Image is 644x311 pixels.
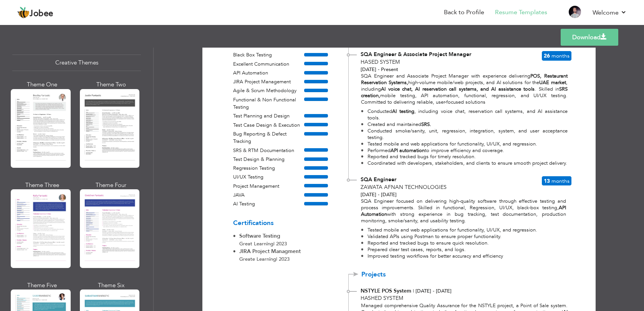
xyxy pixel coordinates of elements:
[81,281,141,289] div: Theme Six
[361,58,400,66] span: Hased System
[368,253,537,260] p: Improved testing workflows for better accuracy and efficiency
[233,122,305,129] div: Test Case Design & Execution
[391,147,425,154] strong: API automation
[12,181,72,189] div: Theme Three
[233,156,305,164] div: Test Design & Planning
[368,233,537,240] p: Validated APIs using Postman to ensure proper functionality.
[361,86,568,99] strong: SRS creation,
[12,55,141,71] div: Creative Themes
[551,52,570,60] span: Months
[361,73,568,86] strong: POS, Restaurant Reservation Systems,
[233,220,328,227] h3: Certifications
[12,281,72,289] div: Theme Five
[233,112,305,120] div: Test Planning and Design
[361,184,447,191] span: Zawata Afnan Technologies
[361,51,471,58] span: SQA Engineer & Associate Project Manager
[361,294,403,302] span: Hashed System
[569,6,581,18] img: Profile Img
[361,66,398,73] span: [DATE] - Present
[276,240,287,247] span: 2023
[233,51,305,59] div: Black Box Testing
[544,52,550,60] span: 26
[239,256,301,263] p: Greate Learning
[381,86,535,93] strong: AI voice chat, AI reservation call systems, and AI assistance tools
[239,248,301,255] span: JIRA Project Managment
[239,240,301,248] p: Great Learning
[361,108,568,121] li: Conducted , including voice chat, reservation call systems, and AI assistance tools.
[233,61,305,68] div: Excellent Communication
[239,232,280,240] span: Software Testing
[368,227,537,233] p: Tested mobile and web applications for functionality, UI/UX, and regression.
[361,176,396,183] span: SQA Engineer
[361,287,411,294] span: NSTYLE POS System
[495,8,547,17] a: Resume Templates
[233,96,305,111] div: Functional & Non Functional Testing
[361,141,568,147] li: Tested mobile and web applications for functionality, UI/UX, and regression.
[361,204,566,218] strong: API Automation
[12,81,72,89] div: Theme One
[233,200,305,208] div: AI Testing
[368,240,537,246] p: Reported and tracked bugs to ensure quick resolution.
[361,128,568,141] li: Conducted smoke/sanity, unit, regression, integration, system, and user acceptance testing.
[233,165,305,172] div: Regression Testing
[444,8,484,17] a: Back to Profile
[348,198,570,263] div: SQA Engineer focused on delivering high-quality software through effective testing and process im...
[233,192,305,199] div: JAVA
[233,87,305,95] div: Agile & Scrum Methodology
[421,121,431,128] strong: SRS.
[368,246,537,253] p: Prepared clear test cases, reports, and logs.
[413,288,414,294] span: |
[361,271,426,278] span: Projects
[392,108,414,115] strong: AI testing
[416,288,452,294] span: [DATE] - [DATE]
[17,7,30,19] img: jobee.io
[361,154,568,160] li: Reported and tracked bugs for timely resolution.
[233,174,305,181] div: UI/UX Testing
[561,29,618,46] a: Download
[81,181,141,189] div: Theme Four
[30,10,53,18] span: Jobee
[233,183,305,190] div: Project Management
[17,7,53,19] a: Jobee
[233,131,305,146] div: Bug Reporting & Defect Tracking
[593,8,627,17] a: Welcome
[279,256,290,263] span: 2023
[276,256,277,263] span: |
[361,73,568,105] p: SQA Engineer and Associate Project Manager with experience delivering high-volume mobile/web proj...
[361,121,568,128] li: Created and maintained
[361,191,397,198] span: [DATE] - [DATE]
[233,69,305,77] div: API Automation
[273,240,275,247] span: |
[233,78,305,86] div: JIRA Project Management
[361,160,568,167] li: Coordinated with developers, stakeholders, and clients to ensure smooth project delivery.
[233,147,305,155] div: SRS & RTM Documentation
[81,81,141,89] div: Theme Two
[551,177,570,185] span: Months
[361,147,568,154] li: Performed to improve efficiency and coverage.
[544,177,550,185] span: 13
[539,79,566,86] strong: UAE market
